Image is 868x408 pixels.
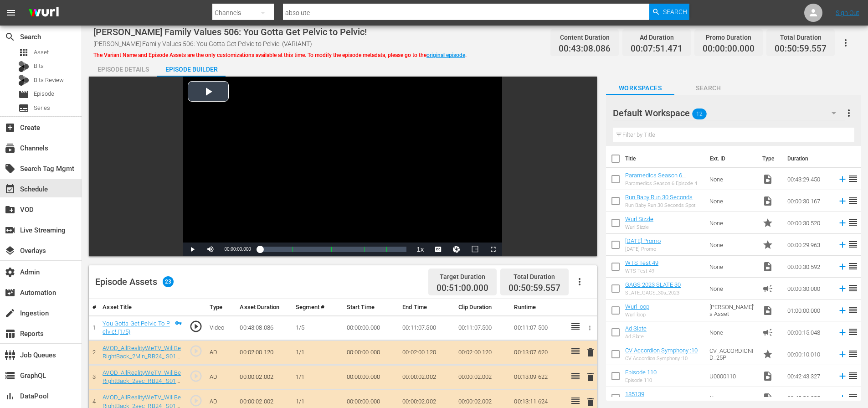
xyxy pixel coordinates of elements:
div: Wurl Sizzle [625,224,653,230]
th: Clip Duration [455,299,511,316]
span: reorder [847,173,858,184]
th: Duration [782,146,837,171]
th: Asset Title [99,299,185,316]
span: [PERSON_NAME] Family Values 506: You Gotta Get Pelvic to Pelvic! [93,26,367,37]
span: reorder [847,217,858,228]
td: 1 [89,315,99,340]
span: reorder [847,283,858,294]
svg: Add to Episode [837,284,847,294]
div: Run Baby Run 30 Seconds Spot [625,202,702,208]
svg: Add to Episode [837,305,847,315]
th: # [89,299,99,316]
button: Search [649,4,689,20]
span: Episode [18,89,29,100]
span: 12 [692,104,707,124]
span: Asset [34,48,49,57]
a: [DATE] Promo [625,238,661,244]
span: Create [5,122,15,133]
div: Wurl loop [625,312,649,318]
td: 00:02:00.120 [455,340,511,365]
td: None [706,212,759,234]
svg: Add to Episode [837,218,847,228]
div: Episode Builder [157,58,226,80]
button: Picture-in-Picture [466,243,484,256]
svg: Add to Episode [837,262,847,272]
td: 00:00:00.000 [343,365,399,389]
td: 00:13:09.622 [510,365,566,389]
span: menu [5,7,16,18]
td: 00:43:29.450 [784,168,834,190]
span: play_circle_outline [189,344,203,358]
th: Segment # [292,299,343,316]
div: Bits [18,61,29,72]
div: Progress Bar [260,247,407,252]
td: 00:11:07.500 [510,315,566,340]
button: Play [183,243,201,256]
td: None [706,278,759,300]
td: 00:00:30.000 [784,278,834,300]
a: Wurl loop [625,303,649,310]
svg: Add to Episode [837,393,847,403]
span: 00:07:51.471 [631,44,683,54]
span: play_circle_outline [189,320,203,333]
td: 00:00:02.002 [399,365,455,389]
td: None [706,168,759,190]
td: 00:00:00.000 [343,315,399,340]
svg: Add to Episode [837,371,847,381]
td: None [706,234,759,256]
td: 00:11:07.500 [455,315,511,340]
span: 00:00:00.000 [703,44,755,54]
span: Video [762,305,773,316]
td: 00:00:30.520 [784,212,834,234]
span: reorder [847,305,858,315]
span: Episode [34,89,54,98]
span: Ad [762,327,773,338]
div: Total Duration [508,270,560,283]
td: CV_ACCORDIONID_25P [706,343,759,365]
td: None [706,256,759,278]
svg: Add to Episode [837,196,847,206]
span: reorder [847,370,858,381]
span: Bits [34,62,44,71]
td: None [706,190,759,212]
td: AD [206,340,236,365]
button: more_vert [843,102,854,124]
span: Channels [5,143,15,154]
span: Reports [5,328,15,339]
span: Search [5,31,15,42]
td: 00:00:30.592 [784,256,834,278]
span: Video [762,174,773,185]
td: 00:43:08.086 [236,315,292,340]
span: Overlays [5,245,15,256]
div: Ad Duration [631,31,683,44]
td: 00:11:07.500 [399,315,455,340]
a: AVOD_AllRealityWeTV_WillBeRightBack_2sec_RB24_ S01398504008 [103,369,181,393]
td: 00:00:02.002 [236,365,292,389]
span: 00:43:08.086 [559,44,611,54]
td: AD [206,365,236,389]
td: U0000110 [706,365,759,387]
th: Type [206,299,236,316]
div: Ad Slate [625,334,647,340]
span: Series [18,103,29,114]
td: [PERSON_NAME]'s Asset [706,300,759,321]
th: Title [625,146,704,171]
span: reorder [847,195,858,206]
span: Video [762,393,773,403]
span: Promo [762,217,773,228]
div: Promo Duration [703,31,755,44]
div: Episode Details [89,58,157,80]
span: Search [674,83,743,94]
td: 00:13:07.620 [510,340,566,365]
th: End Time [399,299,455,316]
div: Episode Assets [95,276,174,287]
a: Run Baby Run 30 Seconds Spot [625,194,696,207]
span: Series [34,103,50,113]
td: None [706,321,759,343]
td: Video [206,315,236,340]
th: Asset Duration [236,299,292,316]
span: DataPool [5,391,15,402]
td: 00:02:00.120 [399,340,455,365]
svg: Add to Episode [837,174,847,184]
span: GraphQL [5,370,15,381]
